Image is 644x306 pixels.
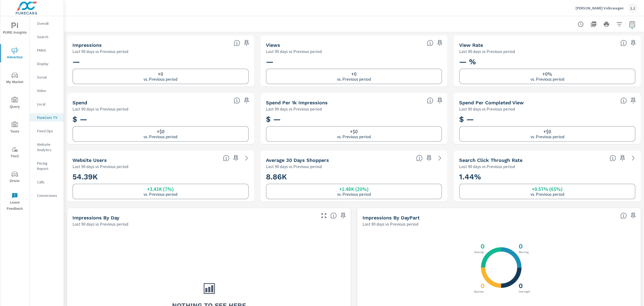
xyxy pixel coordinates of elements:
div: PMAX [30,46,64,54]
div: LJ [628,3,638,13]
span: My Market [2,72,28,85]
p: vs. Previous period [530,192,564,197]
p: Fixed Ops [37,128,59,134]
span: Number of times your connected TV ad was presented to a user. [Source: This data is provided by t... [234,40,240,46]
h5: Impressions by Day [72,215,119,220]
p: Last 90 days vs Previous period [72,221,128,227]
h2: $ — [459,115,635,124]
span: Tier2 [2,146,28,159]
h6: +1.48K (20%) [339,186,369,192]
span: Save this to your personalized report [629,96,638,105]
a: See more details in report [436,154,444,162]
p: Video [37,88,59,93]
p: Morning [518,251,530,254]
h5: Average 30 Days Shoppers [266,157,329,163]
div: Calls [30,178,64,186]
p: Local [37,101,59,107]
h6: +0% [542,71,552,77]
div: Pacing Report [30,159,64,173]
p: Pacing Report [37,161,59,171]
p: Last 90 days vs Previous period [459,106,515,112]
h6: +$0 [350,129,358,134]
h6: +$0 [157,129,164,134]
span: Only DoubleClick Video impressions can be broken down by time of day. [620,212,627,219]
p: Conversions [37,193,59,198]
p: Last 90 days vs Previous period [72,48,128,55]
p: vs. Previous period [144,77,177,81]
span: Percentage of users who viewed your campaigns who clicked through to your website. For example, i... [610,155,616,161]
h2: — [266,57,442,66]
p: vs. Previous period [144,134,177,139]
h2: 8.86K [266,172,442,182]
h3: 0 [518,282,523,290]
p: vs. Previous period [337,192,371,197]
span: Save this to your personalized report [242,39,251,47]
p: Last 90 days vs Previous period [459,48,515,55]
p: Display [37,61,59,66]
p: Last 90 days vs Previous period [266,106,322,112]
button: Select Date Range [627,19,638,30]
span: Number of times your connected TV ad was viewed completely by a user. [Source: This data is provi... [427,40,433,46]
h6: +3.43K (7%) [147,186,174,192]
h6: +0 [351,71,357,77]
span: Total spend per 1,000 impressions. [Source: This data is provided by the video advertising platform] [427,97,433,104]
h5: Spend Per Completed View [459,100,524,105]
span: Cost of your connected TV ad campaigns. [Source: This data is provided by the video advertising p... [234,97,240,104]
button: Apply Filters [614,19,625,30]
h6: +0 [158,71,163,77]
span: Tools [2,122,28,135]
p: vs. Previous period [337,77,371,81]
h3: 0 [480,282,485,290]
p: Last 90 days vs Previous period [72,106,128,112]
h5: Impressions by DayPart [363,215,420,220]
div: Website Analytics [30,140,64,154]
div: Conversions [30,191,64,200]
div: Video [30,87,64,95]
p: Daytime [473,290,485,293]
p: Search [37,34,59,40]
span: Percentage of Impressions where the ad was viewed completely. “Impressions” divided by “Views”. [... [620,40,627,46]
div: Local [30,100,64,108]
button: "Export Report to PDF" [588,19,599,30]
h3: 0 [518,243,523,250]
p: Last 90 days vs Previous period [72,163,128,170]
p: vs. Previous period [530,134,564,139]
span: Total spend per 1,000 impressions. [Source: This data is provided by the video advertising platform] [620,97,627,104]
h2: $ — [266,115,442,124]
span: Advertise [2,47,28,61]
span: The number of impressions, broken down by the day of the week they occurred. [330,212,337,219]
p: Overall [37,21,59,26]
h5: Spend [72,100,87,105]
span: Save this to your personalized report [242,96,251,105]
div: Fixed Ops [30,127,64,135]
span: Unique website visitors over the selected time period. [Source: Website Analytics] [223,155,229,161]
span: Save this to your personalized report [436,96,444,105]
div: PureCars TV [30,113,64,122]
span: Save this to your personalized report [339,211,347,220]
p: Last 90 days vs Previous period [266,163,322,170]
span: Leave Feedback [2,193,28,212]
h5: Search Click Through Rate [459,157,522,163]
span: A rolling 30 day total of daily Shoppers on the dealership website, averaged over the selected da... [416,155,423,161]
p: Last 90 days vs Previous period [363,221,418,227]
span: Driver [2,171,28,184]
p: Website Analytics [37,142,59,152]
div: Search [30,33,64,41]
button: Print Report [601,19,612,30]
h2: 54.39K [72,172,249,182]
h2: — % [459,57,635,66]
h6: +0.57% (65%) [532,186,563,192]
span: Save this to your personalized report [629,211,638,220]
p: Overnight [518,290,531,293]
a: See more details in report [629,154,638,162]
h5: Spend Per 1k Impressions [266,100,328,105]
p: PureCars TV [37,115,59,120]
p: Evening [473,251,485,254]
button: Make Fullscreen [320,211,328,220]
div: Overall [30,19,64,27]
p: vs. Previous period [337,134,371,139]
h2: $ — [72,115,249,124]
span: Save this to your personalized report [425,154,433,162]
h5: Website Users [72,157,107,163]
span: Save this to your personalized report [436,39,444,47]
